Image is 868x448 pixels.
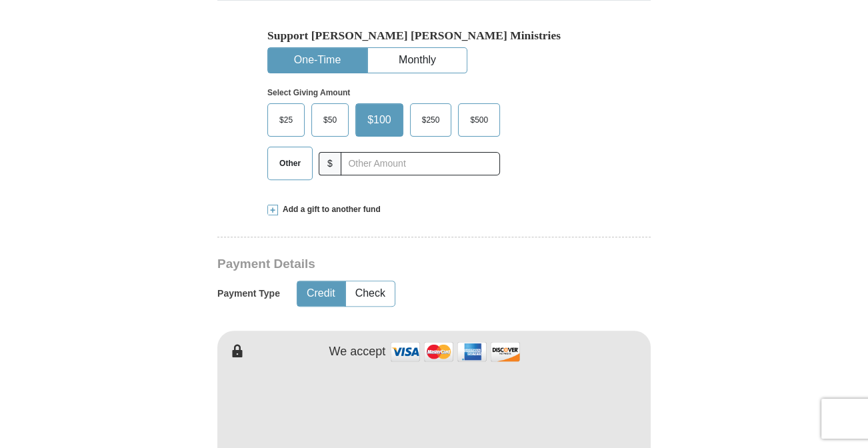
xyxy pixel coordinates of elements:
strong: Select Giving Amount [267,88,350,97]
span: Other [273,153,307,173]
h5: Support [PERSON_NAME] [PERSON_NAME] Ministries [267,29,601,43]
span: $500 [463,110,495,130]
button: Monthly [368,48,467,73]
button: One-Time [268,48,367,73]
button: Credit [297,281,345,306]
span: $50 [317,110,343,130]
input: Other Amount [341,152,500,175]
h5: Payment Type [217,288,280,299]
span: $100 [361,110,398,130]
h4: We accept [329,345,386,359]
span: $ [319,152,341,175]
img: credit cards accepted [389,337,522,366]
h3: Payment Details [217,257,557,272]
span: $250 [415,110,447,130]
span: $25 [273,110,299,130]
span: Add a gift to another fund [278,204,381,215]
button: Check [346,281,395,306]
